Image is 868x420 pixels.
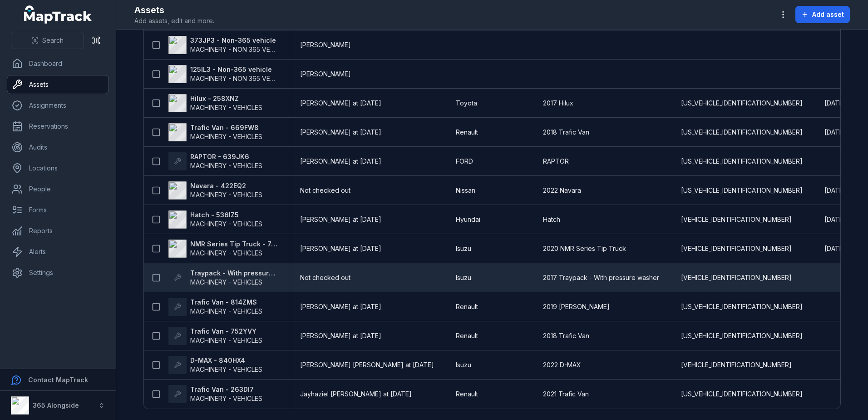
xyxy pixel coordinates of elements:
a: Traypack - With pressure washer - 573XHLMACHINERY - VEHICLES [168,269,278,287]
span: [VEHICLE_IDENTIFICATION_NUMBER] [681,244,792,253]
span: MACHINERY - VEHICLES [190,395,262,402]
time: 30/07/2025, 12:00:00 am [824,128,846,137]
span: Not checked out [300,186,350,195]
strong: Hatch - 536IZ5 [190,210,262,220]
span: [PERSON_NAME] at [DATE] [300,302,381,311]
a: MapTrack [24,5,92,24]
span: [PERSON_NAME] [300,70,351,79]
span: 2018 Trafic Van [543,331,589,340]
span: [DATE] [824,215,846,223]
strong: Trafic Van - 752YVY [190,327,262,336]
strong: Traypack - With pressure washer - 573XHL [190,269,278,278]
span: [US_VEHICLE_IDENTIFICATION_NUMBER] [681,99,803,108]
span: [DATE] [824,99,846,107]
strong: 365 Alongside [33,401,79,409]
button: Add asset [795,6,850,23]
a: Locations [7,159,108,177]
a: 373JP3 - Non-365 vehicleMACHINERY - NON 365 VEHICLES [168,36,278,54]
a: Trafic Van - 814ZMSMACHINERY - VEHICLES [168,298,262,316]
span: [US_VEHICLE_IDENTIFICATION_NUMBER] [681,186,803,195]
strong: Trafic Van - 263DI7 [190,385,262,394]
a: 125IL3 - Non-365 vehicleMACHINERY - NON 365 VEHICLES [168,65,278,83]
span: [DATE] [824,128,846,136]
a: Alerts [7,243,108,261]
strong: Trafic Van - 814ZMS [190,298,262,307]
span: [DATE] [824,186,846,194]
time: 28/10/2025, 12:00:00 am [824,99,846,108]
button: Search [11,32,84,49]
span: [PERSON_NAME] at [DATE] [300,215,381,224]
span: MACHINERY - VEHICLES [190,278,262,286]
span: Hatch [543,215,560,224]
a: Reports [7,222,108,240]
span: 2017 Traypack - With pressure washer [543,273,659,282]
time: 13/02/2025, 12:00:00 am [824,186,846,195]
span: 2022 Navara [543,186,581,195]
span: [PERSON_NAME] at [DATE] [300,331,381,340]
span: 2022 D-MAX [543,360,581,370]
span: RAPTOR [543,157,569,166]
strong: Navara - 422EQ2 [190,181,262,190]
span: 2017 Hilux [543,99,573,108]
span: 2018 Trafic Van [543,128,589,137]
a: RAPTOR - 639JK6MACHINERY - VEHICLES [168,152,262,170]
span: [US_VEHICLE_IDENTIFICATION_NUMBER] [681,302,803,311]
span: MACHINERY - VEHICLES [190,336,262,344]
span: MACHINERY - VEHICLES [190,249,262,257]
span: [VEHICLE_IDENTIFICATION_NUMBER] [681,215,792,224]
span: MACHINERY - VEHICLES [190,104,262,111]
a: Navara - 422EQ2MACHINERY - VEHICLES [168,181,262,200]
strong: Trafic Van - 669FW8 [190,123,262,132]
a: People [7,180,108,198]
span: FORD [456,157,473,166]
a: Settings [7,264,108,282]
span: Search [42,36,64,45]
span: Add assets, edit and more. [134,16,214,25]
span: MACHINERY - VEHICLES [190,365,262,373]
span: 2020 NMR Series Tip Truck [543,244,626,253]
span: Hyundai [456,215,480,224]
span: Renault [456,390,478,399]
span: Isuzu [456,244,471,253]
a: Trafic Van - 669FW8MACHINERY - VEHICLES [168,123,262,141]
time: 11/07/2025, 12:00:00 am [824,244,846,253]
span: [PERSON_NAME] at [DATE] [300,244,381,253]
span: [US_VEHICLE_IDENTIFICATION_NUMBER] [681,128,803,137]
a: NMR Series Tip Truck - 745ZYQMACHINERY - VEHICLES [168,240,278,258]
span: Renault [456,331,478,340]
span: [US_VEHICLE_IDENTIFICATION_NUMBER] [681,331,803,340]
a: Audits [7,138,108,156]
span: Isuzu [456,360,471,370]
span: 2019 [PERSON_NAME] [543,302,610,311]
a: Hatch - 536IZ5MACHINERY - VEHICLES [168,210,262,229]
span: Renault [456,128,478,137]
strong: 125IL3 - Non-365 vehicle [190,65,278,74]
a: Hilux - 258XNZMACHINERY - VEHICLES [168,94,262,112]
span: [PERSON_NAME] at [DATE] [300,99,381,108]
a: D-MAX - 840HX4MACHINERY - VEHICLES [168,356,262,374]
span: MACHINERY - VEHICLES [190,307,262,315]
span: MACHINERY - NON 365 VEHICLES [190,45,291,53]
span: MACHINERY - NON 365 VEHICLES [190,75,291,82]
a: Trafic Van - 263DI7MACHINERY - VEHICLES [168,385,262,403]
span: Toyota [456,99,477,108]
span: Not checked out [300,273,350,282]
span: MACHINERY - VEHICLES [190,191,262,199]
a: Dashboard [7,55,108,73]
strong: Contact MapTrack [28,376,88,384]
span: Jayhaziel [PERSON_NAME] at [DATE] [300,390,412,399]
span: [PERSON_NAME] at [DATE] [300,157,381,166]
span: Renault [456,302,478,311]
span: [PERSON_NAME] [300,40,351,50]
span: [US_VEHICLE_IDENTIFICATION_NUMBER] [681,157,803,166]
strong: D-MAX - 840HX4 [190,356,262,365]
span: MACHINERY - VEHICLES [190,220,262,228]
span: [VEHICLE_IDENTIFICATION_NUMBER] [681,273,792,282]
a: Forms [7,201,108,219]
strong: Hilux - 258XNZ [190,94,262,103]
strong: NMR Series Tip Truck - 745ZYQ [190,240,278,249]
span: MACHINERY - VEHICLES [190,162,262,170]
span: MACHINERY - VEHICLES [190,133,262,140]
a: Trafic Van - 752YVYMACHINERY - VEHICLES [168,327,262,345]
span: [US_VEHICLE_IDENTIFICATION_NUMBER] [681,390,803,399]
